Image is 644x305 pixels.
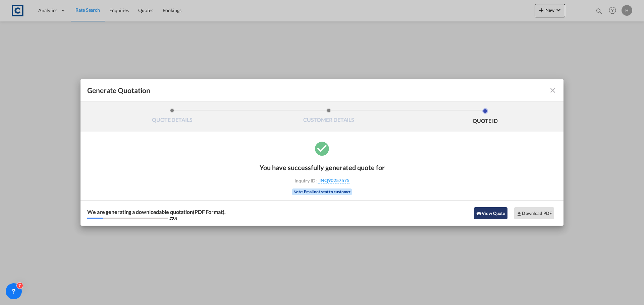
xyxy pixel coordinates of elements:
[474,207,507,219] button: icon-eyeView Quote
[251,108,407,126] li: CUSTOMER DETAILS
[314,140,330,157] md-icon: icon-checkbox-marked-circle
[517,211,522,216] md-icon: icon-download
[514,207,554,219] button: Download PDF
[407,108,563,126] li: QUOTE ID
[283,177,361,183] div: Inquiry ID :
[260,163,385,171] div: You have successfully generated quote for
[94,108,251,126] li: QUOTE DETAILS
[87,209,226,215] div: We are generating a downloadable quotation(PDF Format).
[318,177,350,183] span: INQ90257575
[80,79,563,226] md-dialog: Generate QuotationQUOTE ...
[476,211,482,216] md-icon: icon-eye
[169,216,177,220] div: 20 %
[549,86,557,94] md-icon: icon-close fg-AAA8AD cursor m-0
[292,188,352,195] div: Note: Email not sent to customer
[87,86,150,95] span: Generate Quotation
